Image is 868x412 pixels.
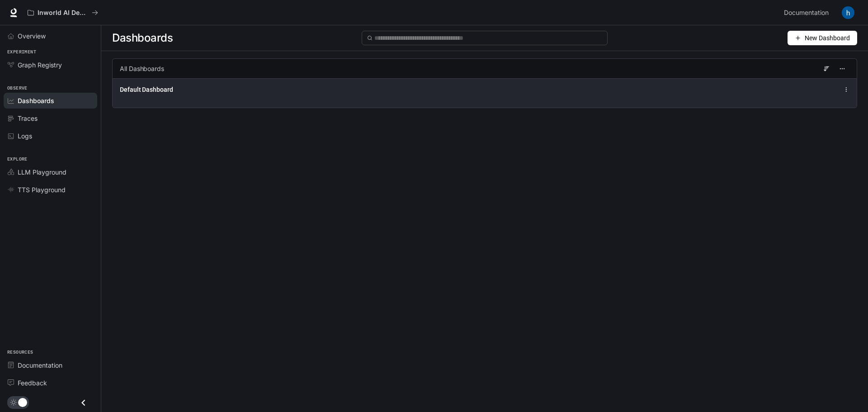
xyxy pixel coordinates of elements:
span: Dashboards [112,29,173,47]
button: All workspaces [24,4,102,22]
span: TTS Playground [18,185,66,194]
span: Dark mode toggle [18,397,27,407]
a: Default Dashboard [120,85,173,94]
span: Traces [18,114,38,123]
span: New Dashboard [805,33,850,43]
a: Dashboards [4,93,97,109]
p: Inworld AI Demos [38,9,88,17]
span: Documentation [18,360,62,370]
button: New Dashboard [788,31,857,45]
span: Overview [18,31,46,41]
span: Documentation [784,7,829,19]
span: Dashboards [18,96,54,105]
span: LLM Playground [18,167,66,177]
a: Feedback [4,375,97,391]
span: Logs [18,131,32,141]
a: TTS Playground [4,182,97,198]
button: Close drawer [73,393,94,412]
a: Logs [4,128,97,144]
a: Graph Registry [4,57,97,73]
a: Overview [4,28,97,44]
button: User avatar [839,4,857,22]
span: Feedback [18,378,47,388]
a: Documentation [4,357,97,373]
span: All Dashboards [120,64,164,73]
a: Documentation [780,4,835,22]
span: Graph Registry [18,60,62,70]
a: LLM Playground [4,164,97,180]
img: User avatar [842,6,854,19]
a: Traces [4,110,97,126]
